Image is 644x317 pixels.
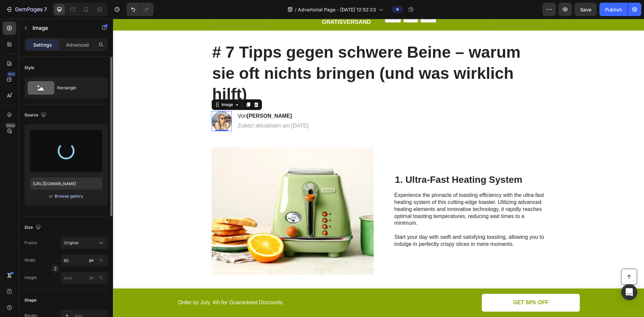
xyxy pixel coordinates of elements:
[99,275,103,281] div: %
[124,93,198,102] h2: Rich Text Editor. Editing area: main
[99,128,261,256] img: gempages_586119134987682651-c6da0ab9-ebb7-4275-9cdd-d82e886debef.webp
[97,256,105,264] button: px
[24,257,36,263] label: Width
[61,237,108,249] button: Original
[599,3,628,16] button: Publish
[134,94,179,100] strong: [PERSON_NAME]
[24,275,37,281] label: Height
[66,41,89,48] p: Advanced
[281,155,433,167] h2: 1. Ultra-Fast Heating System
[400,280,436,287] p: GET 50% OFF
[126,3,154,16] div: Undo/Redo
[24,297,37,303] div: Shape
[24,223,42,232] div: Size
[605,6,622,13] div: Publish
[124,103,198,111] div: Rich Text Editor. Editing area: main
[298,6,376,13] span: Advertorial Page - [DATE] 12:52:23
[281,173,432,229] p: Experience the pinnacle of toasting efficiency with the ultra-fast heating system of this cutting...
[97,274,105,282] button: px
[125,104,197,111] p: Zuletzt aktualisiert am [DATE].
[99,92,119,112] img: gempages_586119134987682651-13c32ef0-962a-483f-a619-357b26fae755.webp
[55,193,83,199] div: Browse gallery
[99,23,432,86] p: # 7 Tipps gegen schwere Beine – warum sie oft nichts bringen (und was wirklich hilft)
[113,19,644,317] iframe: Design area
[99,22,433,87] h1: Rich Text Editor. Editing area: main
[64,240,78,246] span: Original
[88,274,96,282] button: %
[125,94,197,101] p: Von
[89,275,94,281] div: px
[3,3,50,16] button: 7
[88,256,96,264] button: %
[24,240,37,246] label: Frame
[621,284,637,300] div: Open Intercom Messenger
[575,3,597,16] button: Save
[33,41,52,48] p: Settings
[24,111,48,120] div: Source
[44,5,47,13] p: 7
[6,71,16,77] div: 450
[295,6,297,13] span: /
[33,24,90,32] p: Image
[5,123,16,128] div: Beta
[107,83,121,89] div: Image
[49,192,53,200] span: or
[24,65,34,71] div: Style
[30,177,102,190] input: https://example.com/image.jpg
[369,275,467,293] a: GET 50% OFF
[57,80,98,96] div: Rectangle
[61,254,108,266] input: px%
[54,193,84,200] button: Browse gallery
[61,272,108,284] input: px%
[89,257,94,263] div: px
[580,7,591,12] span: Save
[99,257,103,263] div: %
